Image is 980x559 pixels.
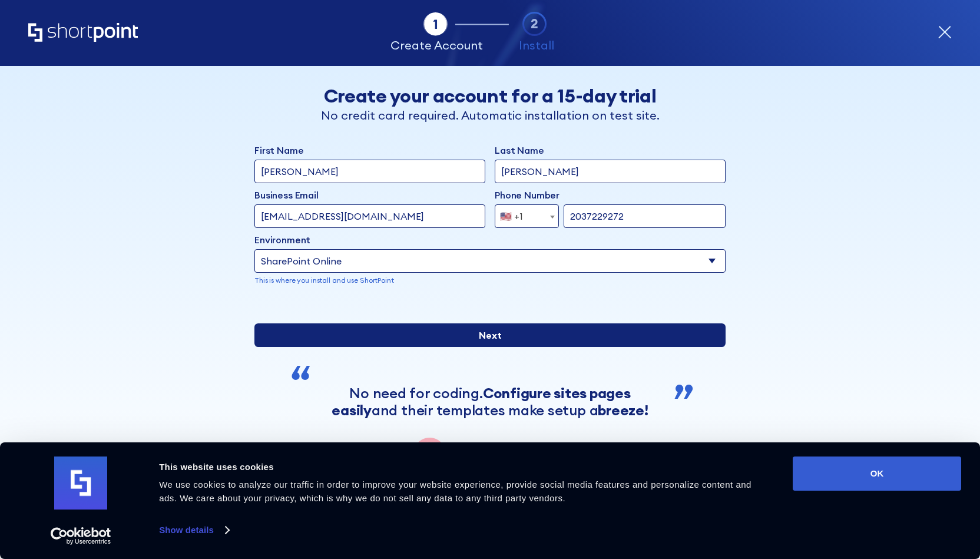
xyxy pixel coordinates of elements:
a: Usercentrics Cookiebot - opens in a new window [29,527,133,545]
a: Show details [159,521,229,539]
span: We use cookies to analyze our traffic in order to improve your website experience, provide social... [159,479,751,503]
img: logo [54,457,107,510]
div: This website uses cookies [159,460,766,474]
button: OK [793,457,961,491]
